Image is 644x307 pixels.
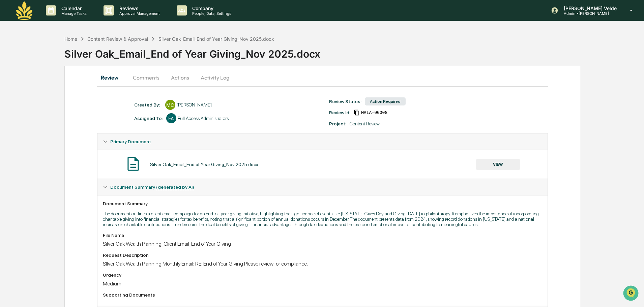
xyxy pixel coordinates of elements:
[110,184,194,190] span: Document Summary
[87,36,148,42] div: Content Review & Approval
[558,5,620,11] p: [PERSON_NAME] Velde
[103,241,542,247] div: Silver Oak Wealth Planning_Client Email_End of Year Giving
[56,11,90,16] p: Manage Tasks
[7,133,12,139] div: 🔎
[195,69,235,86] button: Activity Log
[21,92,70,97] span: [PERSON_NAME] Wealth
[165,100,175,110] div: MC
[64,36,77,42] div: Home
[103,233,542,238] div: File Name
[187,5,235,11] p: Company
[103,292,542,298] div: Supporting Documents
[329,99,361,104] div: Review Status:
[7,120,12,126] div: 🖐️
[114,11,163,16] p: Approval Management
[329,110,350,115] div: Review Id:
[165,69,195,86] button: Actions
[558,11,620,16] p: Admin • [PERSON_NAME]
[30,52,111,58] div: Start new chat
[7,52,19,64] img: 1746055101610-c473b297-6a78-478c-a979-82029cc54cd1
[97,69,127,86] button: Review
[103,252,542,258] div: Request Description
[30,58,93,64] div: We're available if you need us!
[365,97,406,105] div: Action Required
[7,75,45,80] div: Past conversations
[49,120,54,126] div: 🗄️
[178,116,229,121] div: Full Access Administrators
[150,162,258,167] div: Silver Oak_Email_End of Year Giving_Nov 2025.docx
[97,150,548,179] div: Primary Document
[4,130,45,142] a: 🔎Data Lookup
[187,11,235,16] p: People, Data, Settings
[127,69,165,86] button: Comments
[110,139,151,144] span: Primary Document
[46,117,86,129] a: 🗄️Attestations
[97,195,548,306] div: Document Summary (generated by AI)
[7,85,18,96] img: Chandler - Maia Wealth
[622,285,641,303] iframe: Open customer support
[67,149,82,154] span: Pylon
[158,36,274,42] div: Silver Oak_Email_End of Year Giving_Nov 2025.docx
[14,52,26,64] img: 6558925923028_b42adfe598fdc8269267_72.jpg
[177,102,212,108] div: [PERSON_NAME]
[134,102,162,108] div: Created By: ‎ ‎
[97,179,548,195] div: Document Summary (generated by AI)
[13,132,42,139] span: Data Lookup
[16,1,32,20] img: logo
[361,110,387,115] span: ff41a105-8ee6-4a92-a778-524b41865a44
[103,211,542,227] p: The document outlines a client email campaign for an end-of-year giving initiative, highlighting ...
[103,280,542,287] div: Medium
[115,54,123,62] button: Start new chat
[105,73,123,82] button: See all
[56,5,90,11] p: Calendar
[97,69,548,86] div: secondary tabs example
[7,14,123,25] p: How can we help?
[156,184,194,190] u: (generated by AI)
[103,272,542,278] div: Urgency
[103,201,542,206] div: Document Summary
[4,117,46,129] a: 🖐️Preclearance
[114,5,163,11] p: Reviews
[97,133,548,150] div: Primary Document
[476,159,520,170] button: VIEW
[64,42,644,60] div: Silver Oak_Email_End of Year Giving_Nov 2025.docx
[125,155,142,172] img: Document Icon
[329,121,346,126] div: Project:
[166,113,176,123] div: FA
[56,120,84,126] span: Attestations
[350,121,380,126] div: Content Review
[13,120,43,126] span: Preclearance
[134,116,163,121] div: Assigned To:
[71,92,74,97] span: •
[103,260,542,267] div: SIlver Oak Wealth Planning Monthly Email: RE: End of Year Giving Please review for compliance.
[75,92,89,97] span: [DATE]
[48,149,82,154] a: Powered byPylon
